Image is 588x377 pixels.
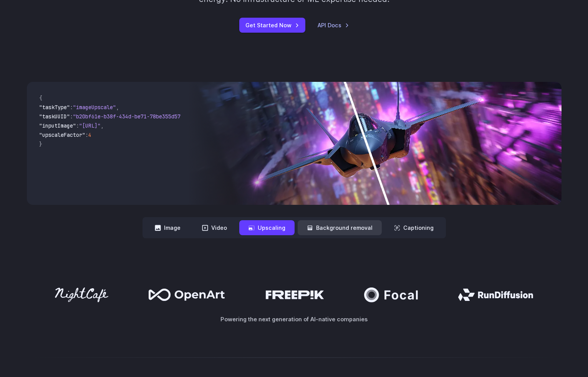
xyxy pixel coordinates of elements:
[39,131,85,138] span: "upscaleFactor"
[116,104,119,111] span: ,
[39,141,42,148] span: }
[298,220,382,235] button: Background removal
[239,220,295,235] button: Upscaling
[88,131,91,138] span: 4
[39,95,42,101] span: {
[76,122,79,129] span: :
[239,18,305,33] a: Get Started Now
[39,113,70,120] span: "taskUUID"
[85,131,88,138] span: :
[187,82,561,205] img: Futuristic stealth jet streaking through a neon-lit cityscape with glowing purple exhaust
[73,104,116,111] span: "imageUpscale"
[146,220,190,235] button: Image
[79,122,101,129] span: "[URL]"
[39,104,70,111] span: "taskType"
[27,315,561,324] p: Powering the next generation of AI-native companies
[70,113,73,120] span: :
[73,113,190,120] span: "b20bf61e-b38f-434d-be71-78be355d5795"
[318,21,349,30] a: API Docs
[101,122,104,129] span: ,
[39,122,76,129] span: "inputImage"
[385,220,443,235] button: Captioning
[70,104,73,111] span: :
[193,220,236,235] button: Video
